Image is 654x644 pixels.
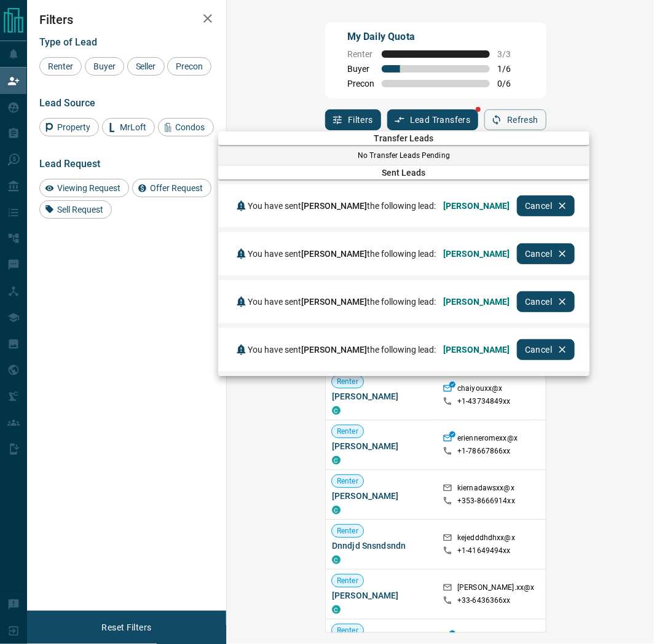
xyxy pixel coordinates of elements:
[301,249,367,259] span: [PERSON_NAME]
[443,345,510,355] span: [PERSON_NAME]
[218,150,589,161] p: No Transfer Leads Pending
[443,297,510,307] span: [PERSON_NAME]
[248,297,436,307] span: You have sent the following lead:
[301,201,367,211] span: [PERSON_NAME]
[517,339,575,360] button: Cancel
[248,345,436,355] span: You have sent the following lead:
[218,168,589,178] span: Sent Leads
[443,201,510,211] span: [PERSON_NAME]
[517,195,575,216] button: Cancel
[301,345,367,355] span: [PERSON_NAME]
[517,243,575,264] button: Cancel
[218,133,589,143] span: Transfer Leads
[301,297,367,307] span: [PERSON_NAME]
[248,249,436,259] span: You have sent the following lead:
[443,249,510,259] span: [PERSON_NAME]
[248,201,436,211] span: You have sent the following lead:
[517,291,575,312] button: Cancel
